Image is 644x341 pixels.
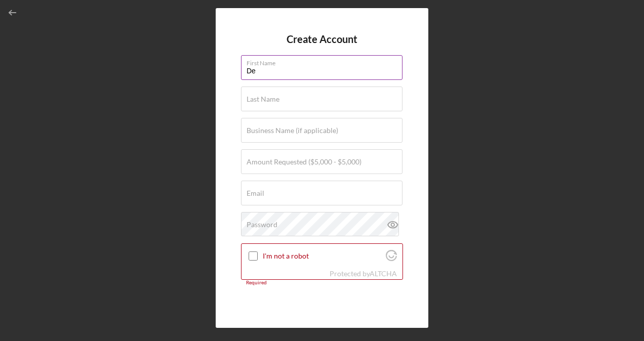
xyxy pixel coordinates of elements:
a: Visit Altcha.org [370,269,397,278]
div: Protected by [330,270,397,278]
p: By clicking Continue you agree to the and [264,302,380,325]
h4: Create Account [287,33,357,45]
label: First Name [247,56,402,67]
label: Last Name [247,95,279,103]
div: Required [241,280,403,286]
label: Business Name (if applicable) [247,126,338,135]
a: Visit Altcha.org [386,254,397,263]
label: Email [247,189,264,197]
label: Amount Requested ($5,000 - $5,000) [247,158,361,166]
label: I'm not a robot [263,252,383,260]
label: Password [247,221,277,229]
